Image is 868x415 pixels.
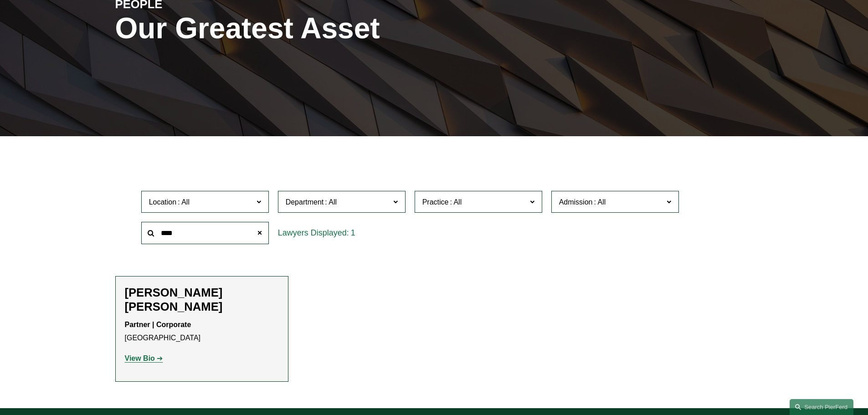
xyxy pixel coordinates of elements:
span: Practice [422,198,449,206]
a: View Bio [125,354,163,362]
span: Department [286,198,324,206]
h1: Our Greatest Asset [115,12,540,45]
span: 1 [351,228,355,237]
h2: [PERSON_NAME] [PERSON_NAME] [125,286,279,314]
span: Location [149,198,177,206]
strong: View Bio [125,354,155,362]
p: [GEOGRAPHIC_DATA] [125,318,279,345]
a: Search this site [790,399,853,415]
strong: Partner | Corporate [125,321,191,328]
span: Admission [559,198,593,206]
